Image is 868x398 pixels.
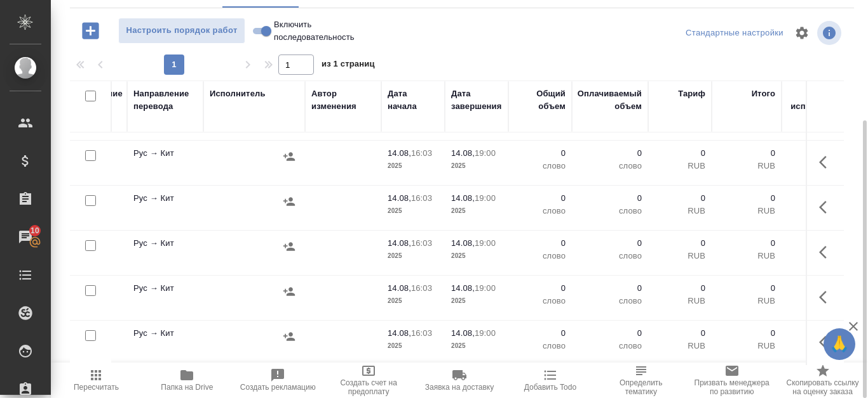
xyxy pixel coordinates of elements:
[515,192,566,205] p: 0
[388,160,438,172] p: 2025
[411,148,432,158] p: 16:03
[475,148,496,158] p: 19:00
[451,193,475,203] p: 14.08,
[280,282,299,301] button: Назначить
[451,238,475,248] p: 14.08,
[654,282,705,295] p: 0
[451,148,475,158] p: 14.08,
[23,224,47,237] span: 10
[322,56,375,75] span: из 1 страниц
[73,18,108,44] button: Добавить работу
[411,238,432,248] p: 16:03
[515,250,566,262] p: слово
[678,87,705,100] div: Тариф
[451,328,475,338] p: 14.08,
[451,283,475,293] p: 14.08,
[515,340,566,352] p: слово
[578,340,642,352] p: слово
[280,192,299,211] button: Назначить
[595,363,686,398] button: Определить тематику
[811,282,842,312] button: Здесь прячутся важные кнопки
[718,192,775,205] p: 0
[125,23,238,38] span: Настроить порядок работ
[133,87,197,113] div: Направление перевода
[515,282,566,295] p: 0
[388,238,411,248] p: 14.08,
[388,205,438,217] p: 2025
[578,327,642,340] p: 0
[3,221,48,253] a: 10
[578,147,642,160] p: 0
[411,283,432,293] p: 16:03
[686,363,777,398] button: Призвать менеджера по развитию
[240,383,316,392] span: Создать рекламацию
[654,192,705,205] p: 0
[578,295,642,307] p: слово
[515,327,566,340] p: 0
[718,295,775,307] p: RUB
[127,231,203,275] td: Рус → Кит
[210,87,266,100] div: Исполнитель
[718,282,775,295] p: 0
[777,363,868,398] button: Скопировать ссылку на оценку заказа
[829,331,850,357] span: 🙏
[475,328,496,338] p: 19:00
[388,250,438,262] p: 2025
[654,340,705,352] p: RUB
[142,363,233,398] button: Папка на Drive
[788,87,845,125] div: Прогресс исполнителя в SC
[578,87,642,113] div: Оплачиваемый объем
[654,205,705,217] p: RUB
[451,160,502,172] p: 2025
[280,327,299,346] button: Назначить
[118,18,245,44] button: Настроить порядок работ
[654,250,705,262] p: RUB
[718,340,775,352] p: RUB
[388,193,411,203] p: 14.08,
[51,363,142,398] button: Пересчитать
[475,193,496,203] p: 19:00
[388,340,438,352] p: 2025
[311,87,375,113] div: Автор изменения
[694,378,770,396] span: Призвать менеджера по развитию
[515,295,566,307] p: слово
[127,276,203,320] td: Рус → Кит
[274,18,355,44] span: Включить последовательность
[578,192,642,205] p: 0
[388,87,438,113] div: Дата начала
[451,250,502,262] p: 2025
[515,87,566,113] div: Общий объем
[127,141,203,185] td: Рус → Кит
[475,283,496,293] p: 19:00
[451,87,502,113] div: Дата завершения
[718,250,775,262] p: RUB
[524,383,576,392] span: Добавить Todo
[411,193,432,203] p: 16:03
[718,160,775,172] p: RUB
[388,283,411,293] p: 14.08,
[414,363,505,398] button: Заявка на доставку
[718,205,775,217] p: RUB
[127,321,203,365] td: Рус → Кит
[817,21,844,45] span: Посмотреть информацию
[127,186,203,230] td: Рус → Кит
[752,87,775,100] div: Итого
[811,192,842,222] button: Здесь прячутся важные кнопки
[811,237,842,267] button: Здесь прячутся важные кнопки
[718,237,775,250] p: 0
[718,327,775,340] p: 0
[578,237,642,250] p: 0
[515,205,566,217] p: слово
[718,147,775,160] p: 0
[388,148,411,158] p: 14.08,
[475,238,496,248] p: 19:00
[74,383,119,392] span: Пересчитать
[161,383,213,392] span: Папка на Drive
[451,205,502,217] p: 2025
[824,328,855,360] button: 🙏
[451,340,502,352] p: 2025
[515,237,566,250] p: 0
[505,363,595,398] button: Добавить Todo
[654,237,705,250] p: 0
[654,147,705,160] p: 0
